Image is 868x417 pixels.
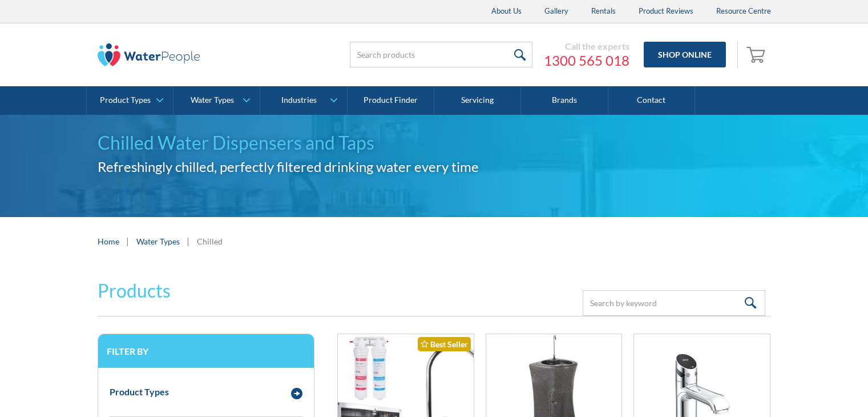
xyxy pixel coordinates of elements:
[746,45,768,63] img: shopping cart
[98,235,119,247] a: Home
[191,95,234,105] div: Water Types
[544,41,629,52] div: Call the experts
[98,43,200,66] img: The Water People
[348,86,434,115] a: Product Finder
[185,234,191,248] div: |
[136,235,180,247] a: Water Types
[110,385,169,399] div: Product Types
[100,95,151,105] div: Product Types
[260,86,346,115] a: Industries
[544,52,629,69] a: 1300 565 018
[281,95,317,105] div: Industries
[350,42,532,67] input: Search products
[197,235,223,247] div: Chilled
[434,86,521,115] a: Servicing
[418,337,471,351] div: Best Seller
[107,346,305,356] h3: Filter by
[98,157,771,177] h2: Refreshingly chilled, perfectly filtered drinking water every time
[583,290,765,316] input: Search by keyword
[125,234,131,248] div: |
[173,86,260,115] a: Water Types
[521,86,608,115] a: Brands
[98,277,171,304] h2: Products
[744,41,771,69] a: Open cart
[644,42,726,67] a: Shop Online
[87,86,173,115] a: Product Types
[98,129,771,157] h1: Chilled Water Dispensers and Taps
[608,86,695,115] a: Contact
